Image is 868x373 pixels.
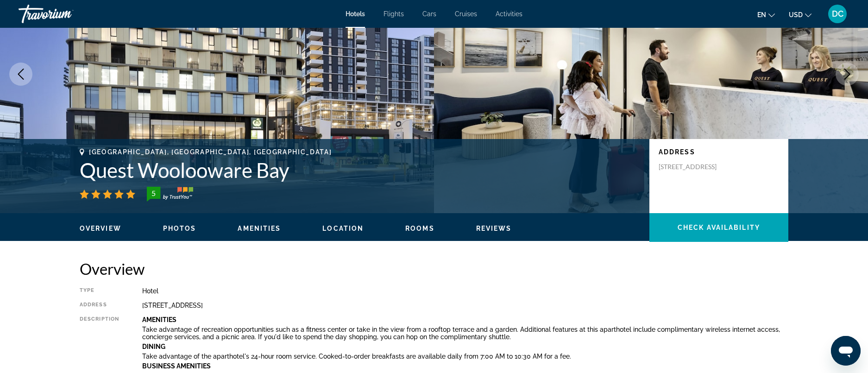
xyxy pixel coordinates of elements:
button: Previous image [9,63,32,86]
button: Reviews [476,224,512,233]
p: [STREET_ADDRESS] [659,163,733,171]
span: Amenities [238,225,281,232]
span: USD [789,11,803,19]
b: Amenities [142,316,176,323]
button: Photos [163,224,196,233]
p: Address [659,148,779,156]
span: DC [832,9,843,19]
h2: Overview [80,259,788,278]
button: Check Availability [649,213,788,242]
div: Hotel [142,287,788,295]
span: Rooms [405,225,434,232]
span: Photos [163,225,196,232]
div: 5 [144,188,163,199]
button: Next image [836,63,859,86]
b: Dining [142,343,165,350]
span: Check Availability [678,224,760,231]
iframe: Button to launch messaging window [831,336,861,366]
button: Location [322,224,364,233]
span: [GEOGRAPHIC_DATA], [GEOGRAPHIC_DATA], [GEOGRAPHIC_DATA] [89,148,332,156]
div: [STREET_ADDRESS] [142,302,788,309]
b: Business Amenities [142,362,211,370]
a: Travorium [19,2,111,26]
span: en [757,11,766,19]
button: Amenities [238,224,281,233]
p: Take advantage of the aparthotel's 24-hour room service. Cooked-to-order breakfasts are available... [142,353,788,360]
div: Type [80,287,119,295]
a: Flights [384,10,404,18]
div: Address [80,302,119,309]
span: Reviews [476,225,512,232]
button: Change language [757,8,775,21]
a: Cars [422,10,436,18]
a: Cruises [455,10,477,18]
p: Take advantage of recreation opportunities such as a fitness center or take in the view from a ro... [142,326,788,341]
button: Rooms [405,224,434,233]
a: Hotels [346,10,365,18]
h1: Quest Woolooware Bay [80,158,640,182]
span: Overview [80,225,121,232]
a: Activities [496,10,522,18]
button: Change currency [789,8,811,21]
button: User Menu [825,4,849,24]
img: trustyou-badge-hor.svg [147,187,193,202]
button: Overview [80,224,121,233]
span: Location [322,225,364,232]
